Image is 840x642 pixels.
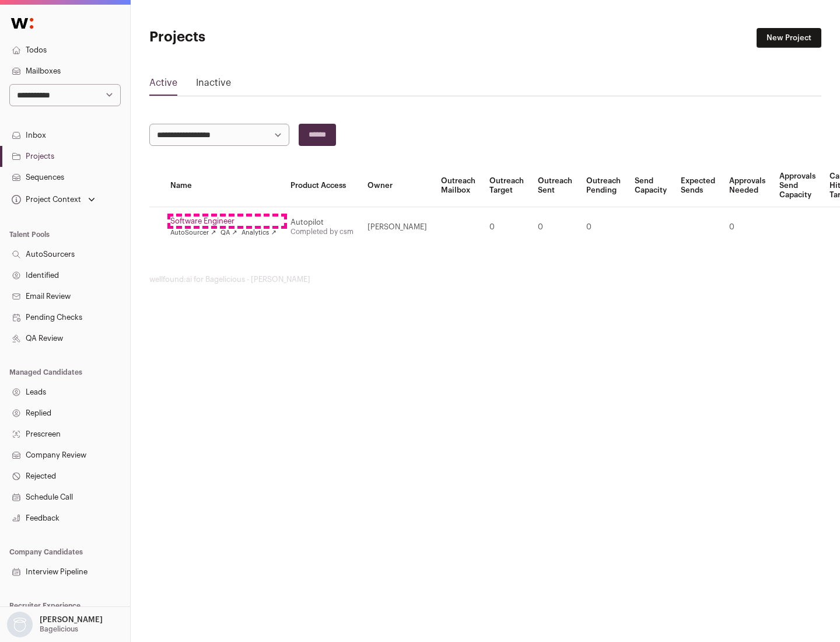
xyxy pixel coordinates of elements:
[434,165,482,207] th: Outreach Mailbox
[290,228,353,235] a: Completed by csm
[163,165,283,207] th: Name
[7,612,33,637] img: nopic.png
[579,165,628,207] th: Outreach Pending
[149,275,821,284] footer: wellfound:ai for Bagelicious - [PERSON_NAME]
[360,207,434,247] td: [PERSON_NAME]
[40,615,103,624] p: [PERSON_NAME]
[149,28,373,47] h1: Projects
[9,191,97,208] button: Open dropdown
[283,165,360,207] th: Product Access
[220,228,237,238] a: QA ↗
[531,207,579,247] td: 0
[531,165,579,207] th: Outreach Sent
[149,76,177,95] a: Active
[290,218,353,227] div: Autopilot
[482,207,531,247] td: 0
[360,165,434,207] th: Owner
[242,228,276,238] a: Analytics ↗
[5,612,105,637] button: Open dropdown
[722,165,772,207] th: Approvals Needed
[757,28,821,48] a: New Project
[5,12,40,35] img: Wellfound
[9,195,81,204] div: Project Context
[170,217,276,226] a: Software Engineer
[628,165,674,207] th: Send Capacity
[674,165,722,207] th: Expected Sends
[772,165,822,207] th: Approvals Send Capacity
[40,624,78,634] p: Bagelicious
[482,165,531,207] th: Outreach Target
[196,76,231,95] a: Inactive
[170,228,216,238] a: AutoSourcer ↗
[579,207,628,247] td: 0
[722,207,772,247] td: 0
